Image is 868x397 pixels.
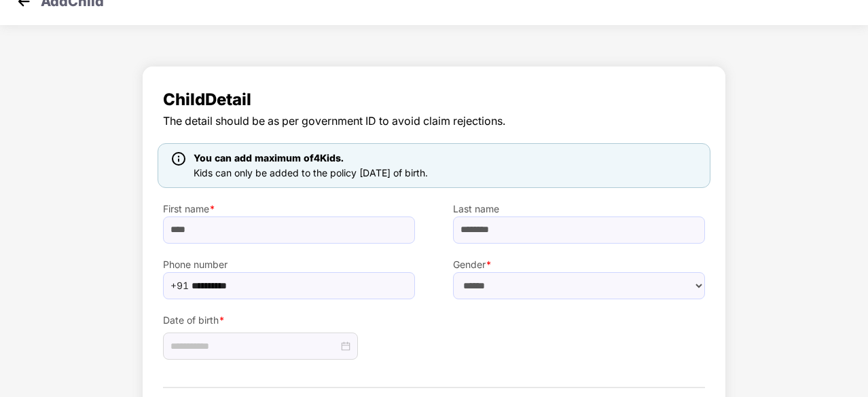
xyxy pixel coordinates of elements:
label: Last name [453,202,705,216]
span: Kids can only be added to the policy [DATE] of birth. [194,167,428,178]
label: First name [163,202,415,216]
img: icon [172,152,185,166]
label: Phone number [163,257,415,272]
label: Gender [453,257,705,272]
span: The detail should be as per government ID to avoid claim rejections. [163,113,705,130]
span: You can add maximum of 4 Kids. [194,152,344,164]
span: Child Detail [163,87,705,113]
label: Date of birth [163,313,415,328]
span: +91 [170,276,189,296]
